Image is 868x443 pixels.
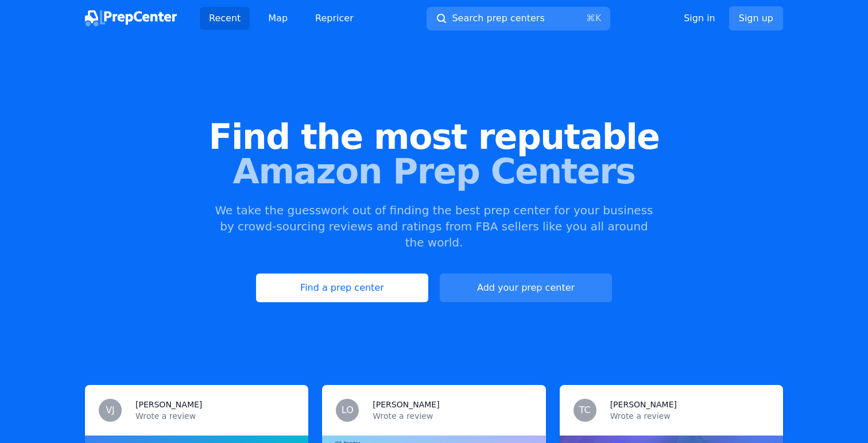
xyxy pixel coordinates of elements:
[586,13,595,24] kbd: ⌘
[579,406,591,415] span: TC
[610,399,677,410] h3: [PERSON_NAME]
[373,410,532,422] p: Wrote a review
[373,399,439,410] h3: [PERSON_NAME]
[200,7,250,30] a: Recent
[440,273,612,302] a: Add your prep center
[18,154,850,188] span: Amazon Prep Centers
[85,10,177,26] img: PrepCenter
[452,11,544,25] span: Search prep centers
[18,120,850,154] span: Find the most reputable
[106,406,115,415] span: VJ
[342,406,354,415] span: LO
[256,273,428,302] a: Find a prep center
[214,202,654,251] p: We take the guesswork out of finding the best prep center for your business by crowd-sourcing rev...
[684,11,715,25] a: Sign in
[259,7,297,30] a: Map
[729,6,783,30] a: Sign up
[427,7,610,30] button: Search prep centers⌘K
[135,410,294,422] p: Wrote a review
[306,7,363,30] a: Repricer
[135,399,202,410] h3: [PERSON_NAME]
[610,410,769,422] p: Wrote a review
[595,13,602,24] kbd: K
